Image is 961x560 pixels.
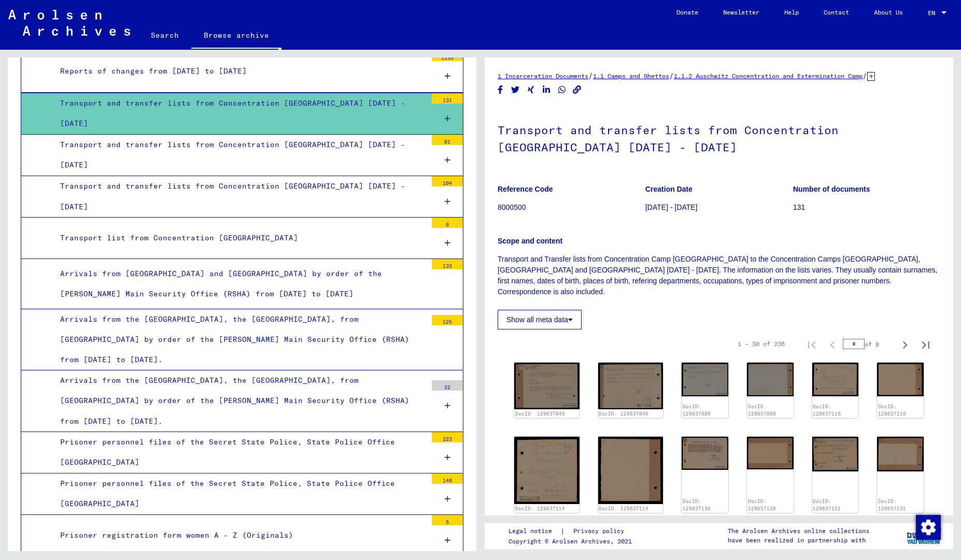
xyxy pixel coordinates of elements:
[52,228,427,248] div: Transport list from Concentration [GEOGRAPHIC_DATA]
[572,83,583,96] button: Copy link
[432,380,463,391] div: 22
[915,334,936,354] button: Last page
[588,71,593,80] span: /
[822,334,843,354] button: Previous page
[526,83,536,96] button: Share on Xing
[432,93,463,104] div: 131
[905,523,943,549] img: yv_logo.png
[52,176,427,217] div: Transport and transfer lists from Concentration [GEOGRAPHIC_DATA] [DATE] - [DATE]
[52,135,427,175] div: Transport and transfer lists from Concentration [GEOGRAPHIC_DATA] [DATE] - [DATE]
[432,135,463,145] div: 61
[878,498,906,511] a: DocID: 129637131
[498,310,582,329] button: Show all meta data
[599,506,648,511] a: DocID: 129637114
[514,437,580,505] img: 001.jpg
[52,309,427,370] div: Arrivals from the [GEOGRAPHIC_DATA], the [GEOGRAPHIC_DATA], from [GEOGRAPHIC_DATA] by order of th...
[514,363,580,409] img: 001.jpg
[508,537,637,546] p: Copyright © Arolsen Archives, 2021
[812,363,859,396] img: 001.jpg
[599,411,648,417] a: DocID: 129637046
[916,515,941,540] img: Zustimmung ändern
[432,515,463,525] div: 5
[432,218,463,228] div: 8
[541,83,552,96] button: Share on LinkedIn
[877,363,924,396] img: 002.jpg
[877,437,924,472] img: 002.jpg
[138,23,191,48] a: Search
[510,83,521,96] button: Share on Twitter
[728,536,869,545] p: have been realized in partnership with
[645,202,793,213] p: [DATE] - [DATE]
[728,526,869,536] p: The Arolsen Archives online collections
[895,334,915,354] button: Next page
[645,185,693,193] b: Creation Date
[515,411,565,417] a: DocID: 129637046
[682,437,728,470] img: 001.jpg
[801,334,822,354] button: First page
[498,237,562,245] b: Scope and content
[191,23,281,50] a: Browse archive
[52,93,427,134] div: Transport and transfer lists from Concentration [GEOGRAPHIC_DATA] [DATE] - [DATE]
[748,498,776,511] a: DocID: 129637130
[598,363,663,409] img: 002.jpg
[813,498,841,511] a: DocID: 129637131
[748,404,776,417] a: DocID: 129637080
[669,71,674,80] span: /
[915,514,940,539] div: Zustimmung ändern
[8,10,130,36] img: Arolsen_neg.svg
[747,363,794,396] img: 002.jpg
[843,339,895,349] div: of 8
[432,432,463,442] div: 223
[557,83,568,96] button: Share on WhatsApp
[813,404,841,417] a: DocID: 129637110
[738,339,785,349] div: 1 – 30 of 236
[52,432,427,472] div: Prisoner personnel files of the Secret State Police, State Police Office [GEOGRAPHIC_DATA]
[515,506,565,511] a: DocID: 129637114
[508,526,637,537] div: |
[598,437,663,505] img: 002.jpg
[432,315,463,325] div: 125
[52,525,427,545] div: Prisoner registration form women A - Z (Originals)
[52,473,427,514] div: Prisoner personnel files of the Secret State Police, State Police Office [GEOGRAPHIC_DATA]
[682,363,728,396] img: 001.jpg
[878,404,906,417] a: DocID: 129637110
[812,437,859,472] img: 001.jpg
[498,185,553,193] b: Reference Code
[52,370,427,432] div: Arrivals from the [GEOGRAPHIC_DATA], the [GEOGRAPHIC_DATA], from [GEOGRAPHIC_DATA] by order of th...
[928,9,935,17] mat-select-trigger: EN
[793,185,870,193] b: Number of documents
[498,106,940,169] h1: Transport and transfer lists from Concentration [GEOGRAPHIC_DATA] [DATE] - [DATE]
[432,473,463,484] div: 148
[565,526,637,537] a: Privacy policy
[863,71,867,80] span: /
[498,254,940,297] p: Transport and Transfer lists from Concentration Camp [GEOGRAPHIC_DATA] to the Concentration Camps...
[432,176,463,186] div: 104
[495,83,506,96] button: Share on Facebook
[683,498,711,511] a: DocID: 129637130
[683,404,711,417] a: DocID: 129637080
[747,437,794,470] img: 002.jpg
[432,259,463,269] div: 133
[508,526,560,537] a: Legal notice
[52,61,427,81] div: Reports of changes from [DATE] to [DATE]
[498,72,588,80] a: 1 Incarceration Documents
[498,202,645,213] p: 8000500
[674,72,863,80] a: 1.1.2 Auschwitz Concentration and Extermination Camp
[793,202,940,213] p: 131
[593,72,669,80] a: 1.1 Camps and Ghettos
[52,264,427,304] div: Arrivals from [GEOGRAPHIC_DATA] and [GEOGRAPHIC_DATA] by order of the [PERSON_NAME] Main Security...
